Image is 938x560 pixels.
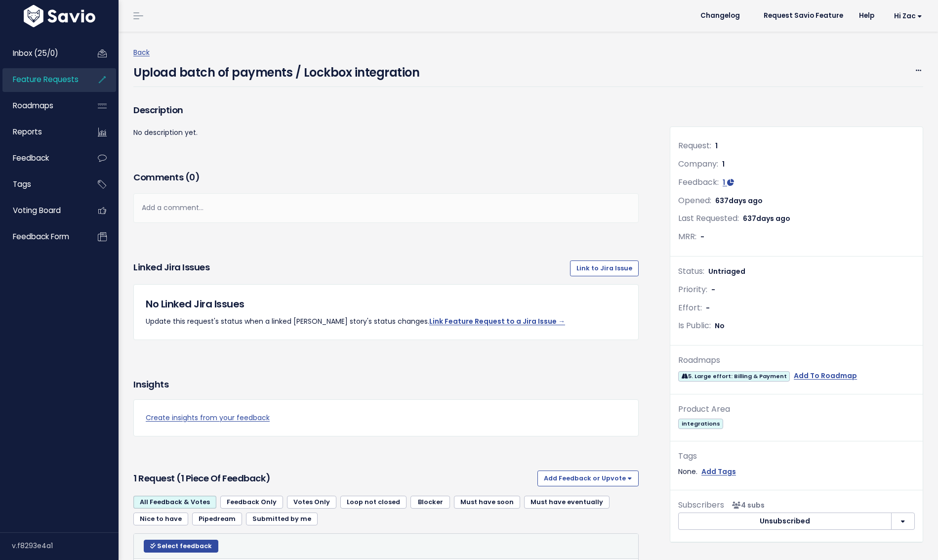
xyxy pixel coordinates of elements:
a: Hi Zac [882,8,930,24]
a: All Feedback & Votes [133,496,216,509]
a: Reports [2,121,82,143]
div: Add a comment... [133,193,639,222]
button: Add Feedback or Upvote [537,471,639,486]
span: Changelog [700,12,740,19]
span: MRR: [678,231,696,242]
a: Votes Only [287,496,336,509]
img: logo-white.9d6f32f41409.svg [21,5,98,27]
a: Link to Jira Issue [570,260,639,276]
span: Select feedback [157,542,212,550]
div: None. [678,466,915,478]
a: Link Feature Request to a Jira Issue → [429,316,565,326]
h3: Description [133,103,639,117]
a: 1 [723,177,734,187]
span: Subscribers [678,499,724,511]
span: integrations [678,419,723,429]
h3: Linked Jira issues [133,260,209,276]
span: Opened: [678,195,711,206]
span: days ago [729,196,763,206]
span: Tags [13,179,31,189]
button: Unsubscribed [678,513,892,530]
a: Feedback form [2,225,82,248]
span: Feature Requests [13,74,79,85]
span: Priority: [678,284,707,295]
span: 1 [715,141,718,151]
p: No description yet. [133,127,639,139]
span: No [715,321,725,331]
span: Feedback [13,153,49,163]
span: Hi Zac [894,12,922,20]
h3: Insights [133,378,168,391]
a: Blocker [410,496,450,509]
span: 637 [743,214,790,223]
a: Must have soon [454,496,520,509]
span: Status: [678,265,704,277]
a: Feature Requests [2,68,82,91]
span: Feedback: [678,176,719,188]
span: <p><strong>Subscribers</strong><br><br> - jose caselles<br> - Kris Casalla<br> - Giriraj Bhojak<b... [728,500,765,510]
div: Product Area [678,402,915,417]
div: Roadmaps [678,353,915,368]
a: Request Savio Feature [756,8,851,23]
span: 1 [723,177,725,187]
span: Inbox (25/0) [13,48,58,58]
a: Loop not closed [340,496,407,509]
span: 637 [715,196,763,206]
span: Untriaged [708,266,745,276]
span: Last Requested: [678,213,739,224]
a: Nice to have [133,513,188,525]
a: 5. Large effort: Billing & Payment [678,370,790,382]
span: 0 [189,171,195,183]
span: Roadmaps [13,100,53,111]
span: - [711,285,715,295]
a: Add Tags [701,466,736,478]
span: - [700,232,704,242]
a: Pipedream [192,513,242,525]
a: Add To Roadmap [794,370,857,382]
a: Back [133,47,150,57]
span: 5. Large effort: Billing & Payment [678,371,790,382]
a: Help [851,8,882,23]
a: Inbox (25/0) [2,42,82,65]
a: Feedback [2,147,82,170]
h4: Upload batch of payments / Lockbox integration [133,59,419,82]
span: Feedback form [13,231,69,242]
p: Update this request's status when a linked [PERSON_NAME] story's status changes. [146,315,626,328]
a: Roadmaps [2,94,82,117]
span: - [706,303,710,313]
span: Is Public: [678,320,711,331]
h3: Comments ( ) [133,171,639,184]
h3: 1 Request (1 piece of Feedback) [133,472,533,485]
div: v.f8293e4a1 [12,533,119,559]
span: 1 [722,159,725,169]
a: Submitted by me [246,513,318,525]
span: Reports [13,127,42,137]
span: Effort: [678,302,702,313]
span: days ago [756,214,790,223]
a: Voting Board [2,199,82,222]
span: Request: [678,140,711,151]
a: Create insights from your feedback [146,412,626,424]
span: Company: [678,158,718,170]
span: Voting Board [13,205,61,215]
div: Tags [678,449,915,464]
a: Must have eventually [524,496,610,509]
a: Tags [2,173,82,196]
button: Select feedback [144,540,218,553]
h5: No Linked Jira Issues [146,297,626,311]
a: Feedback Only [220,496,283,509]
